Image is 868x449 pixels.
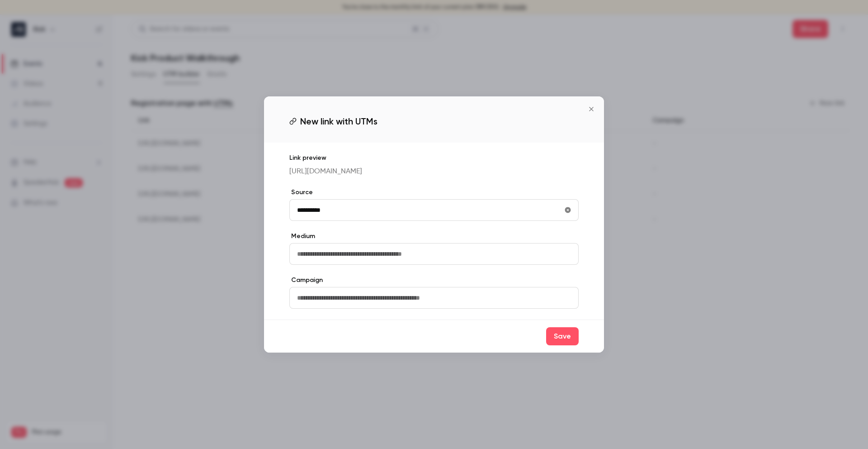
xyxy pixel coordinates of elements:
button: utmSource [561,203,575,217]
label: Campaign [289,276,579,285]
button: Save [546,327,579,345]
label: Medium [289,232,579,241]
label: Source [289,188,579,197]
span: New link with UTMs [300,115,377,128]
p: [URL][DOMAIN_NAME] [289,166,579,177]
p: Link preview [289,153,579,162]
button: Close [582,100,600,118]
